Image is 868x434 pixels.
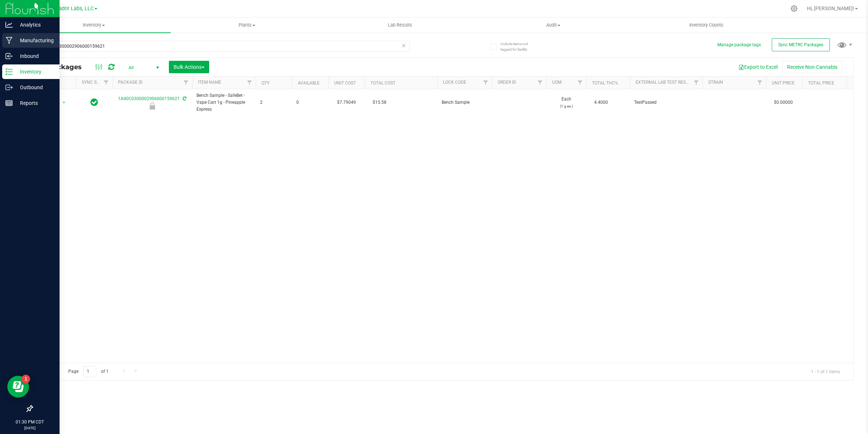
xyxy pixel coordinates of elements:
a: Filter [690,76,702,89]
span: select [60,98,69,108]
a: Available [298,80,320,86]
span: Include items not tagged for facility [500,41,537,52]
div: Bench Sample [111,102,193,110]
a: Filter [180,76,192,89]
a: External Lab Test Result [636,80,693,85]
input: Search Package ID, Item Name, SKU, Lot or Part Number... [32,41,410,52]
span: Bulk Actions [174,64,204,70]
span: Lab Results [378,22,422,28]
div: Manage settings [790,5,799,12]
a: 1A40C0300002906000159621 [118,96,180,101]
span: Sync METRC Packages [778,42,823,47]
a: Filter [534,76,546,89]
span: 2 [260,99,288,106]
p: Reports [13,99,56,107]
a: Lab Results [324,17,477,33]
span: Plants [171,22,324,28]
a: Inventory Counts [630,17,783,33]
p: Manufacturing [13,36,56,45]
a: Audit [477,17,630,33]
button: Export to Excel [734,61,782,73]
a: Inventory [17,17,171,33]
td: $7.79049 [328,89,365,116]
span: All Packages [38,63,89,71]
a: Filter [244,76,256,89]
p: (1 g ea.) [551,103,582,110]
span: Clear [401,41,406,50]
a: Filter [480,76,492,89]
a: Sync Status [82,80,110,85]
span: $15.58 [369,97,390,108]
inline-svg: Reports [5,99,13,107]
iframe: Resource center [7,376,29,398]
inline-svg: Outbound [5,84,13,91]
a: Total Price [808,80,834,86]
p: 01:30 PM CDT [3,419,56,425]
span: TestPassed [634,99,698,106]
span: Each [551,96,582,110]
a: Unit Price [772,80,795,86]
button: Bulk Actions [169,61,209,73]
span: 4.4000 [591,97,612,108]
a: Qty [261,80,269,86]
span: $0.00000 [770,97,796,108]
inline-svg: Manufacturing [5,37,13,44]
input: 1 [83,366,96,377]
a: Order Id [498,80,516,85]
span: Sync from Compliance System [182,96,186,101]
inline-svg: Inventory [5,68,13,75]
button: Manage package tags [717,42,761,48]
span: In Sync [90,97,98,107]
p: Analytics [13,20,56,29]
p: Inventory [13,67,56,76]
span: Curador Labs, LLC [51,5,94,12]
inline-svg: Inbound [5,52,13,60]
a: Item Name [198,80,221,85]
p: [DATE] [3,425,56,431]
button: Sync METRC Packages [772,38,830,51]
a: Filter [574,76,586,89]
iframe: Resource center unread badge [21,375,30,383]
a: UOM [552,80,561,85]
span: 1 - 1 of 1 items [805,366,846,377]
a: Plants [171,17,324,33]
span: 0 [296,99,324,106]
a: Strain [708,80,723,85]
a: Unit Cost [334,80,356,86]
a: Filter [754,76,766,89]
span: Inventory Counts [680,22,733,28]
p: Inbound [13,52,56,60]
span: Bench Sample - SafeBet - Vape Cart 1g - Pineapple Express [196,92,251,113]
p: Outbound [13,83,56,92]
span: Audit [477,22,630,28]
button: Receive Non-Cannabis [782,61,842,73]
span: Inventory [17,22,171,28]
a: Total THC% [592,80,618,86]
a: Total Cost [370,80,396,86]
a: Lock Code [443,80,466,85]
a: Filter [100,76,112,89]
a: Package ID [118,80,143,85]
span: Page of 1 [62,366,114,377]
span: Bench Sample [442,99,487,106]
span: Hi, [PERSON_NAME]! [807,5,854,11]
inline-svg: Analytics [5,21,13,28]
